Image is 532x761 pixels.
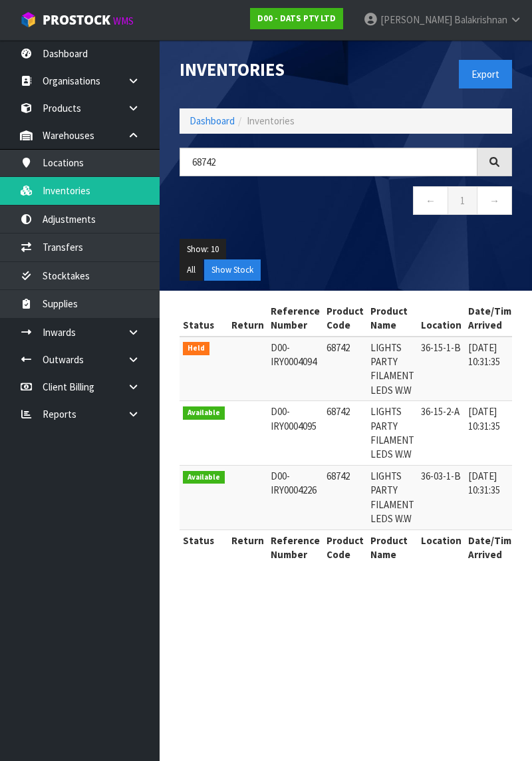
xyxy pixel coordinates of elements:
span: ProStock [43,11,110,29]
a: → [477,186,512,215]
span: Held [183,342,209,355]
td: LIGHTS PARTY FILAMENT LEDS W.W [367,337,418,401]
th: Return [228,301,267,337]
span: Inventories [247,114,295,127]
th: Location [418,530,465,565]
td: 68742 [323,465,367,530]
th: Status [180,530,228,565]
a: D00 - DATS PTY LTD [250,8,343,29]
td: 36-03-1-B [418,465,465,530]
a: 1 [448,186,477,215]
td: D00-IRY0004095 [267,401,323,466]
small: WMS [113,15,134,27]
input: Search inventories [180,148,477,176]
th: Status [180,301,228,337]
span: Available [183,471,225,484]
h1: Inventories [180,60,336,79]
th: Product Name [367,530,418,565]
button: Export [459,60,512,88]
td: [DATE] 10:31:35 [465,465,521,530]
span: [PERSON_NAME] [380,13,452,26]
td: D00-IRY0004094 [267,337,323,401]
th: Date/Time Arrived [465,530,521,565]
nav: Page navigation [180,186,512,219]
span: Available [183,406,225,420]
span: Balakrishnan [454,13,507,26]
th: Product Code [323,530,367,565]
th: Date/Time Arrived [465,301,521,337]
th: Reference Number [267,301,323,337]
td: 68742 [323,337,367,401]
a: Dashboard [190,114,235,127]
td: LIGHTS PARTY FILAMENT LEDS W.W [367,401,418,466]
th: Return [228,530,267,565]
td: 36-15-2-A [418,401,465,466]
td: 36-15-1-B [418,337,465,401]
th: Location [418,301,465,337]
a: ← [413,186,448,215]
th: Product Code [323,301,367,337]
button: Show Stock [204,259,261,281]
td: 68742 [323,401,367,466]
td: LIGHTS PARTY FILAMENT LEDS W.W [367,465,418,530]
th: Product Name [367,301,418,337]
td: [DATE] 10:31:35 [465,401,521,466]
td: [DATE] 10:31:35 [465,337,521,401]
button: All [180,259,203,281]
button: Show: 10 [180,239,226,260]
td: D00-IRY0004226 [267,465,323,530]
th: Reference Number [267,530,323,565]
strong: D00 - DATS PTY LTD [257,13,336,24]
img: cube-alt.png [20,11,37,28]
